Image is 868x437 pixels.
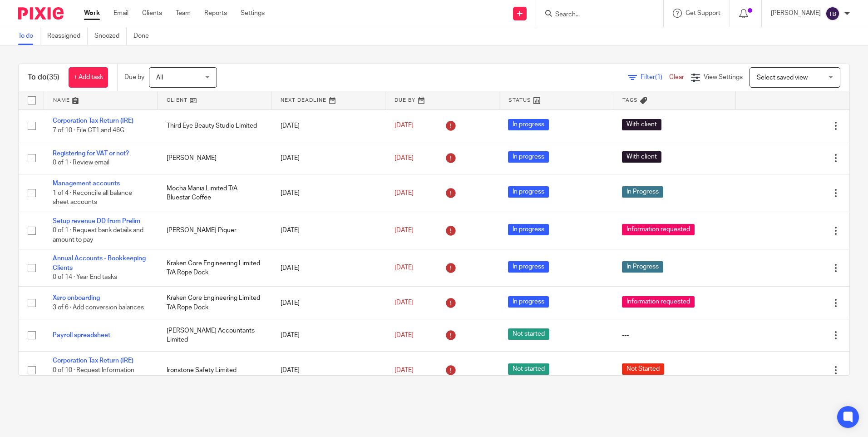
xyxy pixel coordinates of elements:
[53,367,134,383] span: 0 of 10 · Request Information from client
[508,151,549,163] span: In progress
[395,190,414,196] span: [DATE]
[825,6,840,21] img: svg%3E
[69,67,108,88] a: + Add task
[655,74,662,80] span: (1)
[47,74,59,81] span: (35)
[142,9,162,18] a: Clients
[395,227,414,233] span: [DATE]
[241,9,265,18] a: Settings
[771,9,821,18] p: [PERSON_NAME]
[53,227,143,243] span: 0 of 1 · Request bank details and amount to pay
[158,142,271,174] td: [PERSON_NAME]
[508,261,549,273] span: In progress
[53,274,117,280] span: 0 of 14 · Year End tasks
[158,352,271,389] td: Ironstone Safety Limited
[28,73,59,82] h1: To do
[18,7,64,20] img: Pixie
[271,319,385,351] td: [DATE]
[271,287,385,319] td: [DATE]
[395,155,414,161] span: [DATE]
[622,98,638,103] span: Tags
[508,119,549,130] span: In progress
[271,109,385,142] td: [DATE]
[395,367,414,373] span: [DATE]
[757,74,808,81] span: Select saved view
[395,300,414,306] span: [DATE]
[641,74,669,80] span: Filter
[508,296,549,308] span: In progress
[669,74,684,80] a: Clear
[133,27,156,45] a: Done
[508,224,549,235] span: In progress
[158,287,271,319] td: Kraken Core Engineering Limited T/A Rope Dock
[508,328,549,340] span: Not started
[84,9,100,18] a: Work
[53,358,133,364] a: Corporation Tax Return (IRE)
[395,265,414,271] span: [DATE]
[622,261,663,273] span: In Progress
[53,150,129,157] a: Registering for VAT or not?
[622,224,695,235] span: Information requested
[271,142,385,174] td: [DATE]
[18,27,40,45] a: To do
[53,255,146,271] a: Annual Accounts - Bookkeeping Clients
[271,249,385,287] td: [DATE]
[156,74,163,81] span: All
[622,186,663,198] span: In Progress
[158,249,271,287] td: Kraken Core Engineering Limited T/A Rope Dock
[271,212,385,249] td: [DATE]
[53,295,100,301] a: Xero onboarding
[53,332,110,338] a: Payroll spreadsheet
[53,127,124,134] span: 7 of 10 · File CT1 and 46G
[113,9,128,18] a: Email
[622,151,661,163] span: With client
[53,159,109,166] span: 0 of 1 · Review email
[124,73,144,82] p: Due by
[53,218,140,224] a: Setup revenue DD from Prelim
[704,74,743,80] span: View Settings
[47,27,88,45] a: Reassigned
[158,109,271,142] td: Third Eye Beauty Studio Limited
[271,352,385,389] td: [DATE]
[622,119,661,130] span: With client
[158,174,271,212] td: Mocha Mania Limited T/A Bluestar Coffee
[53,118,133,124] a: Corporation Tax Return (IRE)
[395,332,414,338] span: [DATE]
[622,296,695,308] span: Information requested
[176,9,191,18] a: Team
[622,363,664,375] span: Not Started
[271,174,385,212] td: [DATE]
[508,186,549,198] span: In progress
[204,9,227,18] a: Reports
[53,190,132,206] span: 1 of 4 · Reconcile all balance sheet accounts
[508,363,549,375] span: Not started
[94,27,127,45] a: Snoozed
[53,304,144,311] span: 3 of 6 · Add conversion balances
[395,123,414,129] span: [DATE]
[53,180,120,187] a: Management accounts
[686,10,720,16] span: Get Support
[554,11,636,19] input: Search
[158,212,271,249] td: [PERSON_NAME] Piquer
[622,331,726,340] div: ---
[158,319,271,351] td: [PERSON_NAME] Accountants Limited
